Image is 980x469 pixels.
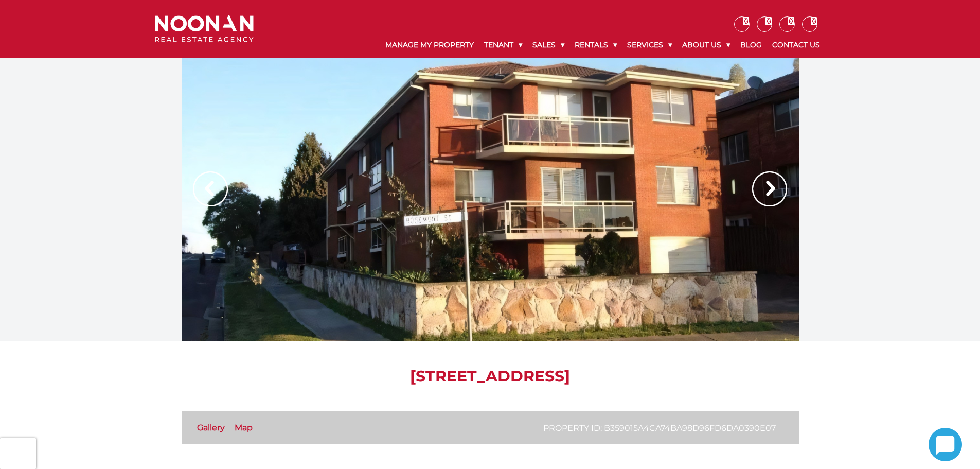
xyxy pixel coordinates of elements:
[677,32,735,58] a: About Us
[527,32,569,58] a: Sales
[380,32,479,58] a: Manage My Property
[235,423,253,432] a: Map
[735,32,767,58] a: Blog
[622,32,677,58] a: Services
[182,367,799,386] h1: [STREET_ADDRESS]
[193,171,228,206] img: Arrow slider
[752,171,787,206] img: Arrow slider
[197,423,225,432] a: Gallery
[569,32,622,58] a: Rentals
[155,15,254,43] img: Noonan Real Estate Agency
[543,422,776,435] p: Property ID: b359015a4ca74ba98d96fd6da0390e07
[479,32,527,58] a: Tenant
[767,32,825,58] a: Contact Us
